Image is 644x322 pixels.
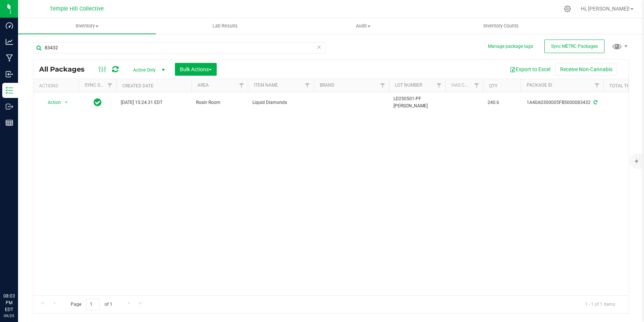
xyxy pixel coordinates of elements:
a: Filter [433,79,445,92]
span: LD250501-PF [PERSON_NAME] [393,95,441,110]
p: 08:03 PM EDT [3,293,15,313]
button: Bulk Actions [175,63,217,76]
input: Search Package ID, Item Name, SKU, Lot or Part Number... [33,42,325,53]
a: Qty [489,83,497,89]
span: 1 - 1 of 1 items [579,299,621,310]
button: Manage package tags [488,43,533,50]
button: Sync METRC Packages [544,40,605,53]
span: Clear [316,42,322,52]
a: Filter [591,79,603,92]
span: Sync METRC Packages [551,44,598,49]
inline-svg: Inventory [6,87,13,94]
inline-svg: Reports [6,119,13,127]
iframe: Resource center [8,262,30,284]
a: Lab Results [156,18,294,34]
div: Manage settings [563,5,572,12]
button: Export to Excel [505,63,555,76]
p: 09/25 [3,313,15,319]
span: [DATE] 15:24:31 EDT [121,99,163,106]
div: Actions [39,83,76,89]
span: All Packages [39,65,92,73]
a: Filter [301,79,314,92]
a: Filter [104,79,116,92]
a: Sync Status [85,82,114,88]
span: Rosin Room [196,99,243,106]
inline-svg: Analytics [6,38,13,46]
span: 240.6 [488,99,516,106]
button: Receive Non-Cannabis [555,63,617,76]
inline-svg: Manufacturing [6,54,13,62]
a: Total THC% [609,83,636,89]
span: Page of 1 [64,299,118,310]
a: Filter [235,79,248,92]
a: Filter [377,79,389,92]
a: Package ID [527,82,552,88]
span: Inventory [18,23,156,29]
a: Audit [294,18,432,34]
span: Inventory Counts [473,23,529,29]
span: In Sync [94,97,102,108]
input: 1 [86,299,100,310]
a: Brand [320,82,334,88]
a: Filter [471,79,483,92]
span: Lab Results [202,23,248,29]
div: 1A40A0300005FB5000083432 [519,99,605,106]
span: Bulk Actions [180,66,212,72]
a: Item Name [254,82,278,88]
inline-svg: Outbound [6,103,13,110]
a: Inventory [18,18,156,34]
span: Temple Hill Collective [50,6,104,12]
a: Created Date [122,83,153,89]
span: Liquid Diamonds [252,99,309,106]
span: Hi, [PERSON_NAME]! [581,6,630,12]
span: select [62,97,71,108]
span: Action [41,97,61,108]
a: Area [197,82,209,88]
inline-svg: Inbound [6,70,13,78]
a: Lot Number [395,82,422,88]
span: Sync from Compliance System [592,100,597,105]
th: Has COA [445,79,483,92]
a: Inventory Counts [432,18,570,34]
span: Audit [295,23,432,29]
inline-svg: Dashboard [6,22,13,29]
